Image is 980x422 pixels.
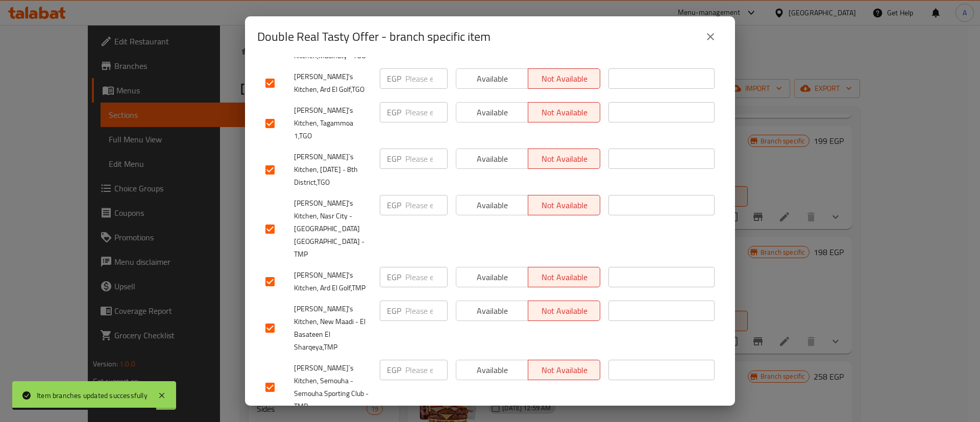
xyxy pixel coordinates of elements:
span: [PERSON_NAME]'s Kitchen, Tagammoa 1,TGO [294,104,372,142]
p: EGP [387,72,401,85]
span: Not available [532,152,596,166]
button: Available [456,360,528,380]
span: [PERSON_NAME]`s Kitchen, Semouha - Semouha Sporting Club - TMP [294,362,372,413]
input: Please enter price [405,148,448,169]
button: close [698,24,723,49]
button: Not available [528,68,600,89]
button: Not available [528,267,600,287]
span: Not available [532,105,596,120]
span: Not available [532,304,596,318]
input: Please enter price [405,267,448,287]
span: Not available [532,71,596,86]
span: Available [460,71,524,86]
input: Please enter price [405,360,448,380]
span: Available [460,198,524,213]
button: Available [456,148,528,169]
button: Not available [528,102,600,122]
input: Please enter price [405,195,448,215]
span: [PERSON_NAME]'s Kitchen, Ard El Golf,TGO [294,70,372,96]
button: Available [456,301,528,321]
p: EGP [387,271,401,283]
span: [PERSON_NAME]'s Kitchen, Ard El Golf,TMP [294,269,372,294]
p: EGP [387,199,401,211]
h2: Double Real Tasty Offer - branch specific item [257,29,491,45]
input: Please enter price [405,102,448,122]
input: Please enter price [405,301,448,321]
div: Item branches updated successfully [37,390,148,401]
span: [PERSON_NAME]'s Kitchen, Nasr City - [GEOGRAPHIC_DATA] [GEOGRAPHIC_DATA] - TMP [294,197,372,261]
span: Available [460,105,524,120]
p: EGP [387,153,401,165]
p: EGP [387,106,401,118]
span: Available [460,363,524,378]
button: Not available [528,301,600,321]
button: Available [456,195,528,215]
button: Not available [528,195,600,215]
span: Not available [532,363,596,378]
button: Available [456,68,528,89]
span: Not available [532,198,596,213]
button: Available [456,102,528,122]
p: EGP [387,305,401,317]
p: EGP [387,364,401,376]
span: Available [460,270,524,285]
span: Available [460,304,524,318]
span: Not available [532,270,596,285]
span: Available [460,152,524,166]
span: [PERSON_NAME]`s Kitchen, [DATE] - 8th District,TGO [294,151,372,189]
button: Not available [528,148,600,169]
input: Please enter price [405,68,448,89]
button: Available [456,267,528,287]
button: Not available [528,360,600,380]
span: [PERSON_NAME]'s Kitchen, New Maadi - El Basateen El Sharqeya,TMP [294,303,372,354]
